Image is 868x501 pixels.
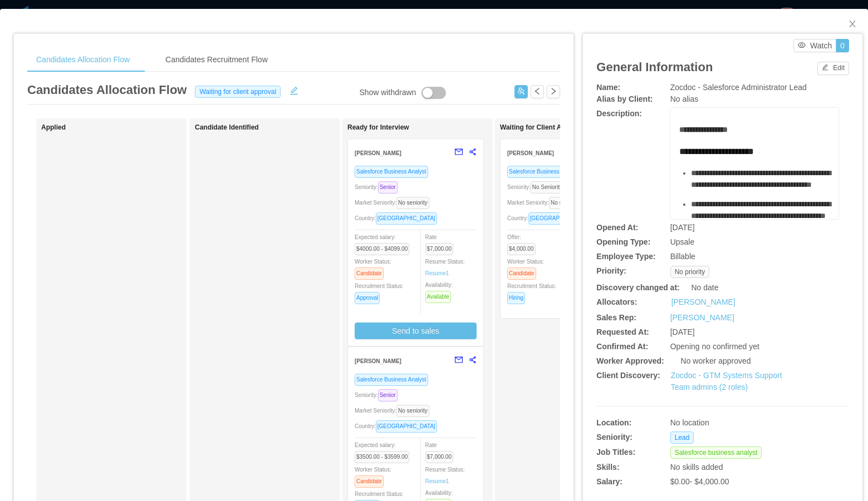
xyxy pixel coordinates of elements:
[670,477,729,486] span: $0.00 - $4,000.00
[596,356,664,365] b: Worker Approved:
[596,328,649,336] b: Requested At:
[670,313,734,322] a: [PERSON_NAME]
[691,283,718,292] span: No date
[507,267,536,280] span: Candidate
[376,420,437,433] span: [GEOGRAPHIC_DATA]
[347,123,503,132] h1: Ready for Interview
[469,356,477,364] span: share-alt
[355,215,442,221] span: Country:
[156,47,277,72] div: Candidates Recruitment Flow
[596,223,638,232] b: Opened At:
[531,181,564,194] span: No Seniority
[396,405,429,417] span: No seniority
[425,467,465,484] span: Resume Status:
[27,47,139,72] div: Candidates Allocation Flow
[514,85,528,98] button: icon: usergroup-add
[355,267,384,280] span: Candidate
[596,477,622,486] b: Salary:
[596,463,619,472] b: Skills:
[671,296,735,308] a: [PERSON_NAME]
[531,85,544,98] button: icon: left
[507,234,540,252] span: Offer:
[500,123,656,132] h1: Waiting for Client Approval
[355,374,428,386] span: Salesforce Business Analyst
[596,297,637,306] b: Allocators:
[596,95,653,103] b: Alias by Client:
[670,237,695,246] span: Upsale
[596,109,642,118] b: Description:
[596,433,632,442] b: Seniority:
[848,19,857,28] i: icon: close
[355,451,409,463] span: $3500.00 - $3599.00
[425,269,449,277] a: Resume1
[355,283,404,301] span: Recruitment Status:
[836,39,849,52] button: 0
[817,62,849,75] button: icon: editEdit
[378,389,398,401] span: Senior
[449,143,463,161] button: mail
[596,371,660,380] b: Client Discovery:
[355,423,442,429] span: Country:
[528,212,590,225] span: [GEOGRAPHIC_DATA]
[596,418,631,427] b: Location:
[679,124,830,235] div: rdw-editor
[670,95,699,103] span: No alias
[507,150,554,156] strong: [PERSON_NAME]
[507,184,568,190] span: Seniority:
[596,313,636,322] b: Sales Rep:
[425,451,454,463] span: $7,000.00
[355,243,409,255] span: $4000.00 - $4099.00
[837,9,868,40] button: Close
[507,200,586,206] span: Market Seniority:
[355,234,414,252] span: Expected salary:
[355,200,434,206] span: Market Seniority:
[425,243,454,255] span: $7,000.00
[507,283,556,301] span: Recruitment Status:
[670,223,695,232] span: [DATE]
[596,252,655,261] b: Employee Type:
[355,166,428,178] span: Salesforce Business Analyst
[670,417,797,429] div: No location
[425,477,449,485] a: Resume1
[355,442,414,460] span: Expected salary:
[507,243,536,255] span: $4,000.00
[793,39,836,52] button: icon: eyeWatch
[195,123,351,132] h1: Candidate Identified
[449,351,463,369] button: mail
[355,392,402,398] span: Seniority:
[425,234,458,252] span: Rate
[355,150,401,156] strong: [PERSON_NAME]
[507,166,581,178] span: Salesforce Business Analyst
[547,85,560,98] button: icon: right
[670,328,695,336] span: [DATE]
[355,358,401,364] strong: [PERSON_NAME]
[670,108,838,219] div: rdw-wrapper
[596,83,620,92] b: Name:
[596,283,679,292] b: Discovery changed at:
[425,442,458,460] span: Rate
[596,448,635,457] b: Job Titles:
[378,181,398,194] span: Senior
[41,123,197,132] h1: Applied
[507,292,525,304] span: Hiring
[670,431,694,444] span: Lead
[355,408,434,414] span: Market Seniority:
[596,342,648,351] b: Confirmed At:
[376,212,437,225] span: [GEOGRAPHIC_DATA]
[359,87,416,99] div: Show withdrawn
[425,291,451,303] span: Available
[596,266,626,275] b: Priority:
[425,282,455,300] span: Availability:
[670,463,723,472] span: No skills added
[507,215,594,221] span: Country:
[670,447,762,459] span: Salesforce business analyst
[507,259,544,276] span: Worker Status:
[425,259,465,276] span: Resume Status:
[681,356,751,365] span: No worker approved
[285,84,303,95] button: icon: edit
[596,237,650,246] b: Opening Type:
[596,58,713,76] article: General Information
[355,184,402,190] span: Seniority:
[670,83,807,92] span: Zocdoc - Salesforce Administrator Lead
[671,371,782,391] a: Zocdoc - GTM Systems Support Team admins (2 roles)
